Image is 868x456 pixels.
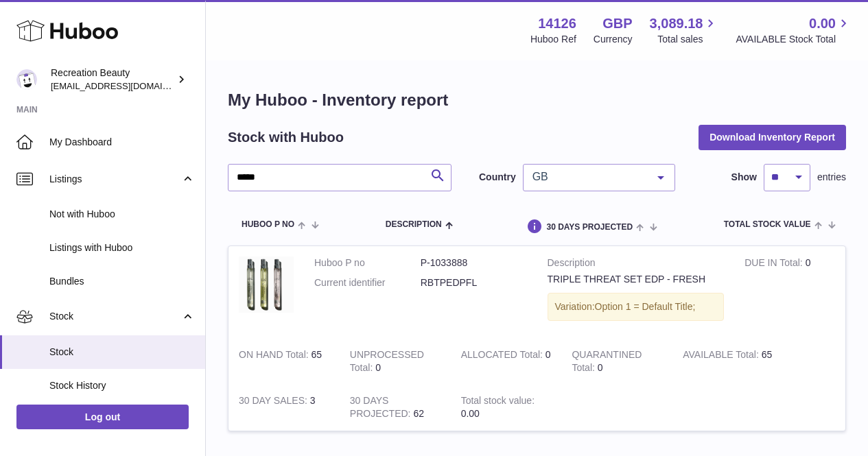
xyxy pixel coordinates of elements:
[228,128,344,147] h2: Stock with Huboo
[16,405,189,429] a: Log out
[817,171,846,184] span: entries
[421,256,527,269] dd: P-1033888
[228,89,846,111] h1: My Huboo - Inventory report
[314,276,421,289] dt: Current identifier
[602,14,632,33] strong: GBP
[744,257,805,272] strong: DUE IN Total
[736,33,852,46] span: AVAILABLE Stock Total
[809,14,836,33] span: 0.00
[731,171,757,184] label: Show
[239,395,310,409] strong: 30 DAY SALES
[350,395,414,422] strong: 30 DAYS PROJECTED
[548,256,725,273] strong: Description
[340,384,451,431] td: 62
[650,14,703,33] span: 3,089.18
[51,80,202,91] span: [EMAIL_ADDRESS][DOMAIN_NAME]
[461,349,546,363] strong: ALLOCATED Total
[683,349,761,363] strong: AVAILABLE Total
[699,125,846,149] button: Download Inventory Report
[572,349,642,376] strong: QUARANTINED Total
[350,349,424,376] strong: UNPROCESSED Total
[51,67,174,93] div: Recreation Beauty
[734,246,845,338] td: 0
[49,310,180,323] span: Stock
[548,293,725,321] div: Variation:
[340,338,451,385] td: 0
[479,171,516,184] label: Country
[530,33,576,46] div: Huboo Ref
[598,362,603,373] span: 0
[461,395,535,409] strong: Total stock value
[672,338,784,385] td: 65
[49,136,195,149] span: My Dashboard
[546,223,633,232] span: 30 DAYS PROJECTED
[461,408,480,419] span: 0.00
[314,256,421,269] dt: Huboo P no
[16,69,37,90] img: production@recreationbeauty.com
[451,338,562,385] td: 0
[421,276,527,289] dd: RBTPEDPFL
[49,379,195,392] span: Stock History
[49,346,195,359] span: Stock
[724,220,811,229] span: Total stock value
[595,301,696,312] span: Option 1 = Default Title;
[548,273,725,286] div: TRIPLE THREAT SET EDP - FRESH
[228,338,340,385] td: 65
[239,256,294,313] img: product image
[736,14,852,46] a: 0.00 AVAILABLE Stock Total
[529,170,647,184] span: GB
[49,208,195,221] span: Not with Huboo
[538,14,576,33] strong: 14126
[242,220,294,229] span: Huboo P no
[49,275,195,288] span: Bundles
[386,220,442,229] span: Description
[594,33,633,46] div: Currency
[657,33,718,46] span: Total sales
[49,173,180,186] span: Listings
[239,349,312,363] strong: ON HAND Total
[228,384,340,431] td: 3
[650,14,719,46] a: 3,089.18 Total sales
[49,241,195,254] span: Listings with Huboo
